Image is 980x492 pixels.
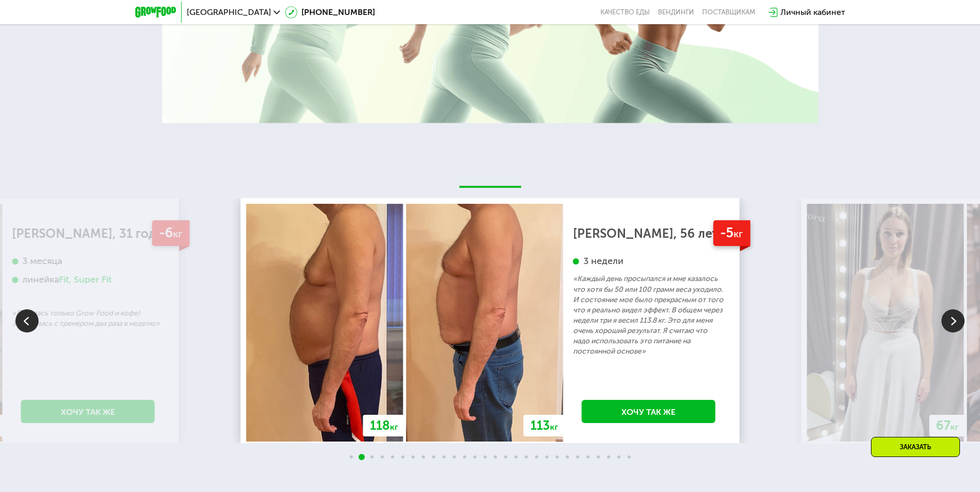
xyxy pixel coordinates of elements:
[12,255,164,267] div: 3 месяца
[573,274,724,356] p: «Каждый день просыпался и мне казалось что хотя бы 50 или 100 грамм веса уходило. И состояние мое...
[12,229,164,239] div: [PERSON_NAME], 31 год
[187,8,271,16] span: [GEOGRAPHIC_DATA]
[941,309,965,332] img: Slide right
[12,274,164,286] div: линейка
[582,400,716,423] a: Хочу так же
[152,220,189,247] div: -6
[524,415,565,436] div: 113
[173,228,182,240] span: кг
[780,6,845,19] div: Личный кабинет
[363,415,405,436] div: 118
[871,437,960,457] div: Заказать
[951,422,959,432] span: кг
[550,422,558,432] span: кг
[21,400,155,423] a: Хочу так же
[285,6,375,19] a: [PHONE_NUMBER]
[573,229,724,239] div: [PERSON_NAME], 56 лет
[59,274,112,286] div: Fit, Super Fit
[573,255,724,267] div: 3 недели
[930,415,966,436] div: 67
[15,309,39,332] img: Slide left
[600,8,650,16] a: Качество еды
[12,308,164,329] p: «Питалась только Grow Food и кофе) Занималась с тренером два раза в неделю»
[390,422,398,432] span: кг
[734,228,743,240] span: кг
[713,220,750,247] div: -5
[702,8,755,16] div: поставщикам
[658,8,694,16] a: Вендинги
